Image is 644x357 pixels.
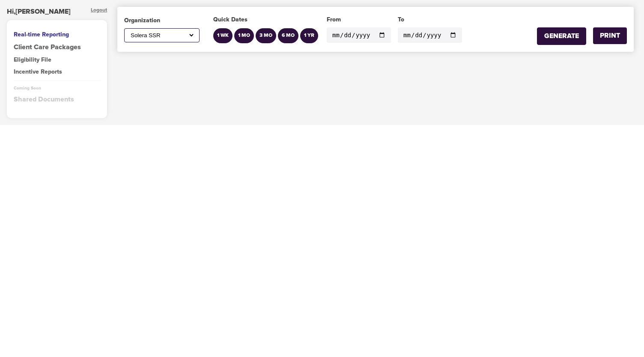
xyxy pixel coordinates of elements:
[234,28,254,43] button: 1 MO
[256,28,276,43] button: 3 MO
[282,32,295,39] div: 6 MO
[14,42,100,52] a: Client Care Packages
[304,32,314,39] div: 1 YR
[544,31,579,41] div: GENERATE
[14,95,100,104] div: Shared Documents
[14,68,100,76] div: Incentive Reports
[14,85,100,91] div: Coming Soon
[14,30,100,39] div: Real-time Reporting
[259,32,272,39] div: 3 MO
[300,28,318,43] button: 1 YR
[217,32,229,39] div: 1 WK
[398,15,462,24] div: To
[327,15,391,24] div: From
[600,31,620,41] div: PRINT
[278,28,298,43] button: 6 MO
[213,28,233,43] button: 1 WK
[593,27,627,44] button: PRINT
[14,56,100,64] div: Eligibility File
[7,7,71,17] div: Hi, [PERSON_NAME]
[124,16,200,25] div: Organization
[213,15,320,24] div: Quick Dates
[91,7,107,17] div: Logout
[537,27,586,45] button: GENERATE
[238,32,250,39] div: 1 MO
